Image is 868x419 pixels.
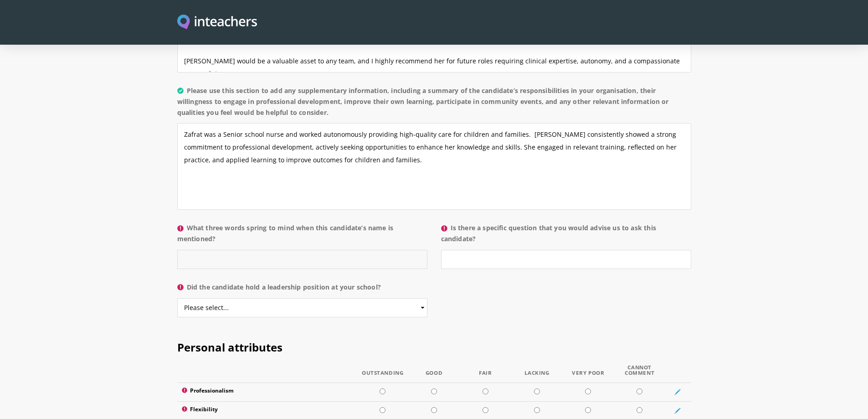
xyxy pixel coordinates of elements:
label: Professionalism [182,388,353,397]
th: Good [408,365,460,383]
label: Flexibility [182,406,353,415]
th: Outstanding [357,365,408,383]
a: Visit this site's homepage [177,15,257,31]
th: Lacking [511,365,563,383]
label: Did the candidate hold a leadership position at your school? [177,282,427,298]
label: Is there a specific question that you would advise us to ask this candidate? [441,222,691,250]
th: Fair [460,365,511,383]
img: Inteachers [177,15,257,31]
span: Personal attributes [177,340,282,355]
label: Please use this section to add any supplementary information, including a summary of the candidat... [177,85,691,124]
th: Cannot Comment [614,365,665,383]
label: What three words spring to mind when this candidate’s name is mentioned? [177,222,427,250]
th: Very Poor [562,365,614,383]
